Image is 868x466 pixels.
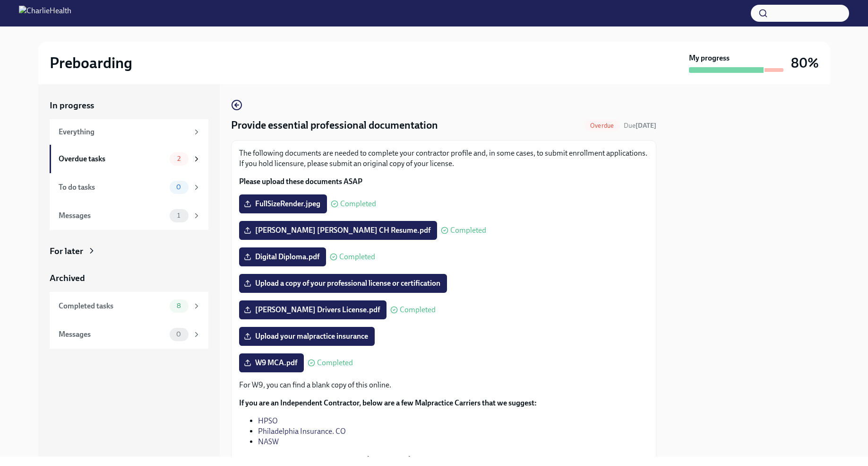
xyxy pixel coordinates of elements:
span: Upload your malpractice insurance [246,332,368,341]
h2: Preboarding [50,53,132,72]
p: For W9, you can find a blank copy of this online. [239,380,648,390]
span: Completed [317,359,353,367]
span: 1 [172,212,186,219]
span: FullSizeRender.jpeg [246,199,320,209]
a: To do tasks0 [50,173,208,202]
div: To do tasks [59,182,166,193]
h4: Provide essential professional documentation [231,118,438,132]
span: Upload a copy of your professional license or certification [246,279,440,288]
span: Overdue [584,122,619,129]
a: Overdue tasks2 [50,145,208,173]
a: Archived [50,272,208,284]
label: [PERSON_NAME] Drivers License.pdf [239,300,387,319]
label: W9 MCA.pdf [239,353,304,372]
span: [PERSON_NAME] [PERSON_NAME] CH Resume.pdf [246,226,430,235]
a: HPSO [258,416,278,425]
div: Completed tasks [59,301,166,311]
span: Completed [400,306,436,314]
span: 8 [171,302,187,309]
div: Messages [59,211,166,221]
div: Messages [59,329,166,340]
strong: If you are an Independent Contractor, below are a few Malpractice Carriers that we suggest: [239,398,537,407]
img: CharlieHealth [19,6,71,21]
a: NASW [258,437,279,446]
label: FullSizeRender.jpeg [239,194,327,213]
span: 0 [171,331,187,338]
a: Completed tasks8 [50,292,208,320]
strong: Please upload these documents ASAP [239,177,362,186]
a: Messages0 [50,320,208,349]
label: Digital Diploma.pdf [239,247,326,266]
span: 2 [172,155,186,162]
span: Completed [339,253,375,261]
label: Upload your malpractice insurance [239,327,375,346]
label: Upload a copy of your professional license or certification [239,274,447,293]
div: Everything [59,127,189,137]
span: September 17th, 2025 08:00 [624,121,656,130]
span: Completed [450,227,486,234]
span: [PERSON_NAME] Drivers License.pdf [246,305,380,315]
span: W9 MCA.pdf [246,358,297,368]
a: For later [50,245,208,257]
strong: My progress [689,53,730,63]
div: Overdue tasks [59,154,166,164]
h3: 80% [791,54,819,71]
p: The following documents are needed to complete your contractor profile and, in some cases, to sub... [239,148,648,169]
label: [PERSON_NAME] [PERSON_NAME] CH Resume.pdf [239,221,437,240]
a: Philadelphia Insurance. CO [258,427,346,436]
span: Due [624,122,656,130]
a: Messages1 [50,202,208,230]
span: Completed [340,200,376,208]
div: For later [50,245,83,257]
strong: [DATE] [636,122,656,130]
a: In progress [50,99,208,112]
span: 0 [171,184,187,191]
strong: Please ensure your policy has limits of $1 million to $3 million [242,455,439,464]
a: Everything [50,119,208,145]
span: Digital Diploma.pdf [246,252,319,262]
